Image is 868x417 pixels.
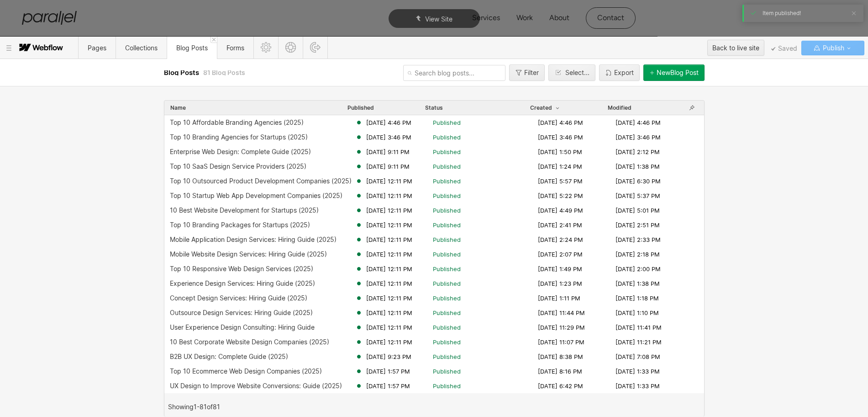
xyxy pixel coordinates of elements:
[433,279,461,288] span: Published
[538,148,582,156] span: [DATE] 1:50 PM
[366,279,412,288] span: [DATE] 12:11 PM
[366,221,412,229] span: [DATE] 12:11 PM
[615,279,660,288] span: [DATE] 1:38 PM
[366,235,412,244] span: [DATE] 12:11 PM
[366,250,412,258] span: [DATE] 12:11 PM
[538,177,583,185] span: [DATE] 5:57 PM
[614,69,634,76] div: Export
[615,221,660,229] span: [DATE] 2:51 PM
[366,367,410,375] span: [DATE] 1:57 PM
[821,41,844,55] span: Publish
[366,382,410,390] span: [DATE] 1:57 PM
[170,119,304,126] div: Top 10 Affordable Branding Agencies (2025)
[366,162,410,171] span: [DATE] 9:11 PM
[433,309,461,317] span: Published
[615,309,659,317] span: [DATE] 1:10 PM
[615,162,660,171] span: [DATE] 1:38 PM
[801,41,864,55] button: Publish
[366,323,412,331] span: [DATE] 12:11 PM
[712,41,759,55] div: Back to live site
[347,104,374,112] button: Published
[425,104,443,112] button: Status
[366,353,411,361] span: [DATE] 9:23 PM
[433,338,461,346] span: Published
[433,367,461,375] span: Published
[524,69,539,76] div: Filter
[657,69,699,76] div: New Blog Post
[170,309,313,316] div: Outsource Design Services: Hiring Guide (2025)
[615,382,660,390] span: [DATE] 1:33 PM
[538,294,580,302] span: [DATE] 1:11 PM
[176,44,208,52] span: Blog Posts
[433,192,461,200] span: Published
[643,64,705,81] button: NewBlog Post
[433,323,461,331] span: Published
[203,69,245,76] span: 81 Blog Posts
[615,118,661,127] span: [DATE] 4:46 PM
[170,368,322,375] div: Top 10 Ecommerce Web Design Companies (2025)
[615,250,660,258] span: [DATE] 2:18 PM
[433,133,461,141] span: Published
[170,353,288,360] div: B2B UX Design: Complete Guide (2025)
[366,177,412,185] span: [DATE] 12:11 PM
[125,44,158,52] span: Collections
[170,294,307,302] div: Concept Design Services: Hiring Guide (2025)
[607,104,632,112] button: Modified
[170,134,308,141] div: Top 10 Branding Agencies for Startups (2025)
[433,382,461,390] span: Published
[538,382,583,390] span: [DATE] 6:42 PM
[538,265,582,273] span: [DATE] 1:49 PM
[170,104,186,112] button: Name
[366,265,412,273] span: [DATE] 12:11 PM
[170,177,352,185] div: Top 10 Outsourced Product Development Companies (2025)
[538,279,582,288] span: [DATE] 1:23 PM
[170,265,313,273] div: Top 10 Responsive Web Design Services (2025)
[615,353,660,361] span: [DATE] 7:08 PM
[615,192,660,200] span: [DATE] 5:37 PM
[170,221,310,229] div: Top 10 Branding Packages for Startups (2025)
[170,163,306,170] div: Top 10 SaaS Design Service Providers (2025)
[433,235,461,244] span: Published
[170,338,329,346] div: 10 Best Corporate Website Design Companies (2025)
[615,177,661,185] span: [DATE] 6:30 PM
[509,64,545,81] button: Filter
[615,148,660,156] span: [DATE] 2:12 PM
[164,68,201,77] span: Blog Posts
[366,133,411,141] span: [DATE] 3:46 PM
[433,221,461,229] span: Published
[538,353,583,361] span: [DATE] 8:38 PM
[538,133,583,141] span: [DATE] 3:46 PM
[771,47,797,51] span: Saved
[530,104,561,112] span: Created
[538,192,583,200] span: [DATE] 5:22 PM
[608,104,631,112] span: Modified
[615,206,660,214] span: [DATE] 5:01 PM
[403,65,505,81] input: Search blog posts...
[538,221,582,229] span: [DATE] 2:41 PM
[433,265,461,273] span: Published
[538,235,583,244] span: [DATE] 2:24 PM
[366,338,412,346] span: [DATE] 12:11 PM
[538,309,585,317] span: [DATE] 11:44 PM
[538,206,583,214] span: [DATE] 4:49 PM
[538,118,583,127] span: [DATE] 4:46 PM
[347,104,374,112] span: Published
[170,382,342,390] div: UX Design to Improve Website Conversions: Guide (2025)
[366,294,412,302] span: [DATE] 12:11 PM
[538,162,582,171] span: [DATE] 1:24 PM
[425,15,452,23] span: View Site
[433,118,461,127] span: Published
[707,40,764,56] button: Back to live site
[538,338,584,346] span: [DATE] 11:07 PM
[366,309,412,317] span: [DATE] 12:11 PM
[599,64,640,81] button: Export
[433,250,461,258] span: Published
[538,323,585,331] span: [DATE] 11:29 PM
[615,323,662,331] span: [DATE] 11:41 PM
[433,148,461,156] span: Published
[538,250,583,258] span: [DATE] 2:07 PM
[226,44,244,52] span: Forms
[615,133,661,141] span: [DATE] 3:46 PM
[170,280,315,287] div: Experience Design Services: Hiring Guide (2025)
[170,207,319,214] div: 10 Best Website Development for Startups (2025)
